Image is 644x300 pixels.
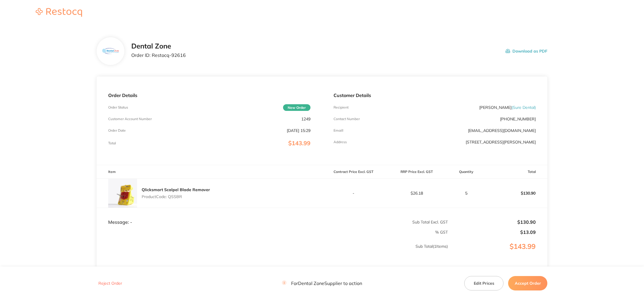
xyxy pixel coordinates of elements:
button: Accept Order [508,276,547,290]
p: [PERSON_NAME] [479,105,536,110]
span: $143.99 [288,139,310,147]
p: $130.90 [484,186,547,200]
p: $130.90 [448,219,536,225]
button: Reject Order [97,281,124,286]
p: Order Details [108,93,310,98]
p: For Dental Zone Supplier to action [282,281,362,286]
p: Product Code: QSSBR [142,194,210,199]
p: Total [108,141,116,145]
span: ( Sure Dental ) [512,105,536,110]
p: Order Date [108,128,126,133]
p: $26.18 [385,191,448,195]
p: $13.09 [448,230,536,235]
span: New Order [283,104,310,111]
button: Download as PDF [506,42,547,60]
p: - [322,191,385,195]
p: [DATE] 15:29 [287,128,310,133]
h2: Dental Zone [131,42,186,50]
p: Customer Details [334,93,536,98]
a: Qlicksmart Scalpel Blade Remover [142,187,210,192]
p: [STREET_ADDRESS][PERSON_NAME] [466,140,536,144]
p: 5 [448,191,484,195]
p: [PHONE_NUMBER] [500,117,536,121]
p: Sub Total Excl. GST [322,220,448,224]
th: RRP Price Excl. GST [385,165,448,179]
p: Emaill [334,128,343,133]
p: Recipient [334,105,349,109]
p: Address [334,140,347,144]
td: Message: - [97,208,322,225]
th: Contract Price Excl. GST [322,165,385,179]
p: Order ID: Restocq- 92616 [131,53,186,58]
img: dzk3aHNzNw [108,179,137,208]
p: Sub Total ( 1 Items) [97,244,448,260]
img: Restocq logo [30,8,88,17]
p: 1249 [301,117,310,121]
p: $143.99 [448,243,547,262]
th: Total [484,165,547,179]
p: % GST [97,230,448,234]
button: Edit Prices [464,276,503,290]
p: Contact Number [334,117,360,121]
p: Customer Account Number [108,117,152,121]
p: Order Status [108,105,128,109]
img: a2liazRzbw [101,42,120,61]
th: Quantity [448,165,484,179]
a: Restocq logo [30,8,88,18]
th: Item [97,165,322,179]
a: [EMAIL_ADDRESS][DOMAIN_NAME] [468,128,536,133]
